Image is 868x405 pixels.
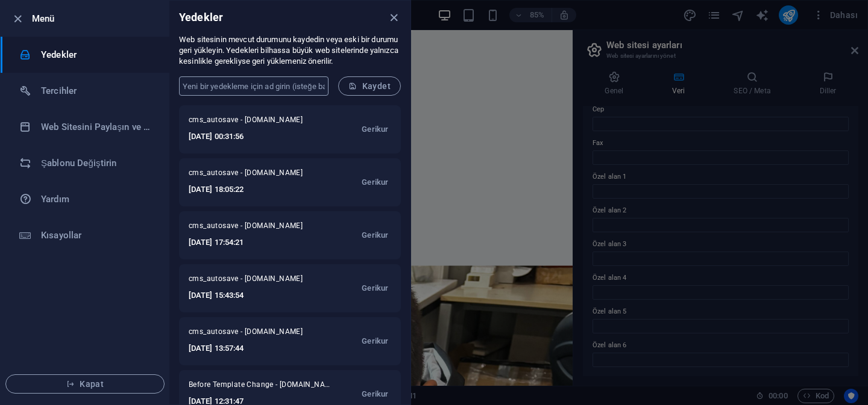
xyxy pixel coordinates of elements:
span: Gerikur [362,334,388,348]
h6: Şablonu Değiştirin [41,156,153,170]
button: close [386,10,401,25]
h6: [DATE] 13:57:44 [189,341,319,356]
h6: [DATE] 17:54:21 [189,235,319,250]
button: Kapat [5,374,165,394]
h6: Yedekler [179,10,223,25]
button: Gerikur [359,115,391,144]
span: cms_autosave - [DOMAIN_NAME] [189,115,319,129]
p: Web sitesinin mevcut durumunu kaydedin veya eski bir durumu geri yükleyin. Yedekleri bilhassa büy... [179,34,401,67]
span: cms_autosave - [DOMAIN_NAME] [189,221,319,235]
h6: Tercihler [41,84,153,98]
span: Gerikur [362,281,388,295]
input: Yeni bir yedekleme için ad girin (isteğe bağlı) [179,76,329,96]
h6: Kısayollar [41,228,153,243]
h6: Yardım [41,192,153,206]
h6: [DATE] 15:43:54 [189,288,319,303]
span: cms_autosave - [DOMAIN_NAME] [189,274,319,288]
span: Gerikur [362,387,388,401]
span: Kapat [16,379,154,389]
a: Yardım [1,181,169,217]
button: Gerikur [359,274,391,303]
span: Gerikur [362,228,388,243]
span: Before Template Change - yoyoakademi.com [189,380,335,394]
button: Kaydet [338,76,401,96]
h6: Menü [32,11,160,26]
span: Kaydet [348,81,391,91]
h6: Yedekler [41,48,153,62]
span: cms_autosave - [DOMAIN_NAME] [189,327,319,341]
button: Gerikur [359,327,391,356]
span: Gerikur [362,122,388,137]
button: Gerikur [359,168,391,197]
h6: [DATE] 00:31:56 [189,129,319,144]
span: cms_autosave - [DOMAIN_NAME] [189,168,319,182]
h6: [DATE] 18:05:22 [189,182,319,197]
h6: Web Sitesini Paylaşın ve [GEOGRAPHIC_DATA] [41,120,153,134]
button: Gerikur [359,221,391,250]
span: Gerikur [362,175,388,190]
